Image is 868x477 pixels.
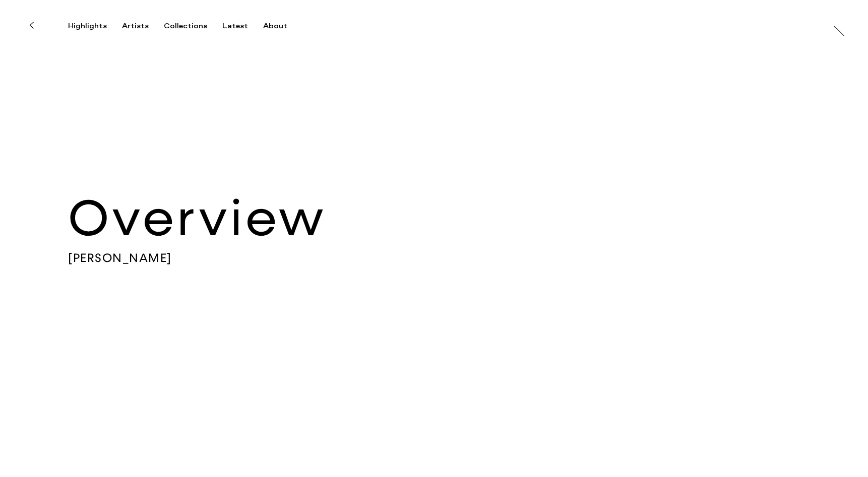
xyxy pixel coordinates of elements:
[122,22,164,31] button: Artists
[263,22,287,31] div: About
[68,187,800,250] h2: Overview
[263,22,302,31] button: About
[222,22,248,31] div: Latest
[68,22,107,31] div: Highlights
[164,22,207,31] div: Collections
[122,22,149,31] div: Artists
[68,250,800,266] span: [PERSON_NAME]
[222,22,263,31] button: Latest
[68,22,122,31] button: Highlights
[164,22,222,31] button: Collections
